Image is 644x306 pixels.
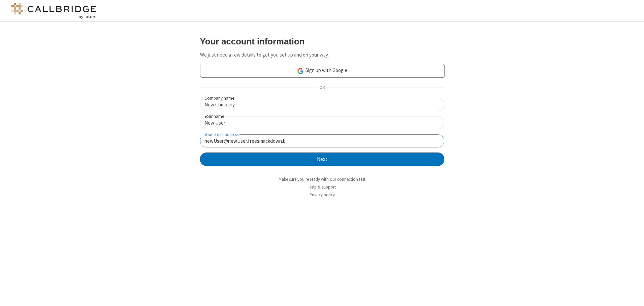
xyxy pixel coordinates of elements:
[200,134,444,147] input: Your email address
[200,116,444,129] input: Your name
[200,51,444,59] p: We just need a few details to get you set up and on your way.
[200,152,444,166] button: Next
[10,3,98,19] img: logo@2x.png
[317,83,327,93] span: OR
[310,192,335,198] a: Privacy policy
[200,37,444,46] h3: Your account information
[309,184,336,190] a: Help & support
[297,67,304,75] img: google-icon.png
[200,64,444,77] a: Sign up with Google
[200,98,444,111] input: Company name
[279,176,365,182] a: Make sure you're ready with our connection test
